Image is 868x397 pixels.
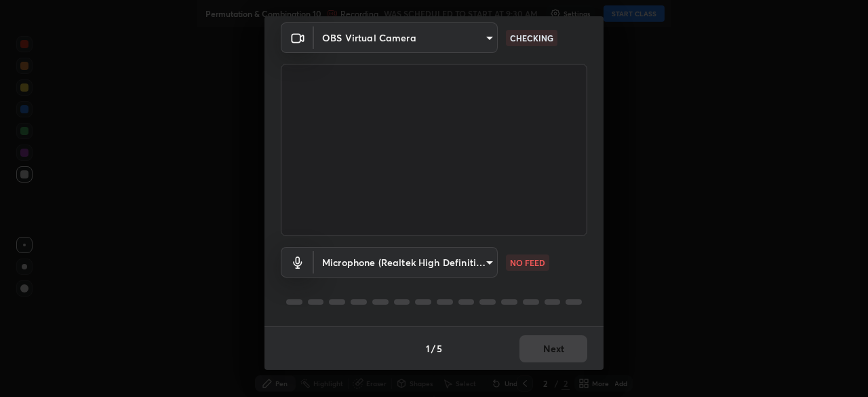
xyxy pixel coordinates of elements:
div: OBS Virtual Camera [314,22,498,53]
h4: 1 [426,341,430,356]
p: NO FEED [510,257,545,269]
div: OBS Virtual Camera [314,247,498,278]
p: CHECKING [510,32,553,44]
h4: 5 [437,341,442,356]
h4: / [431,341,435,356]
